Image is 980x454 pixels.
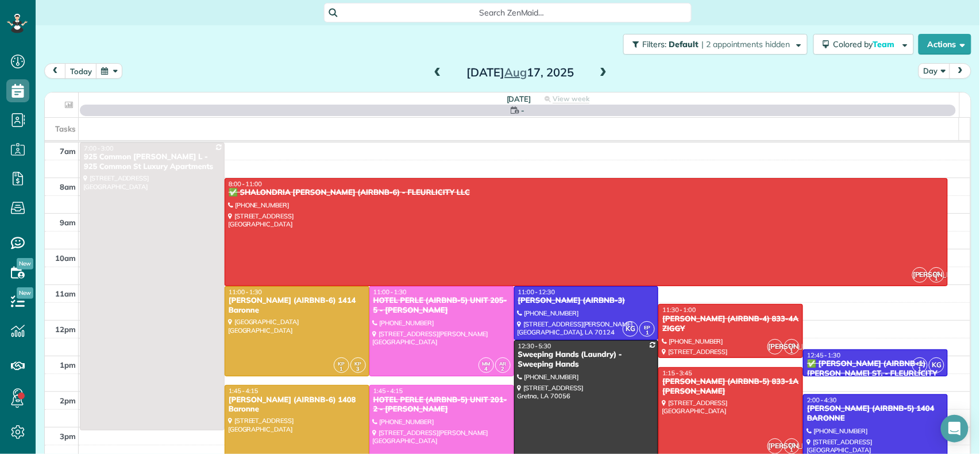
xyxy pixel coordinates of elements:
span: Default [669,39,699,49]
h2: [DATE] 17, 2025 [449,66,592,79]
span: Filters: [642,39,666,49]
span: EP [645,324,651,330]
span: 1:15 - 3:45 [662,369,692,377]
span: KP [354,360,361,367]
div: [PERSON_NAME] (AIRBNB-5) 1404 BARONNE [807,404,944,424]
div: Sweeping Hands (Laundry) - Sweeping Hands [518,350,655,370]
button: Actions [919,34,971,55]
small: 1 [913,364,927,375]
a: Filters: Default | 2 appointments hidden [618,34,808,55]
span: 11am [55,289,76,298]
span: MM [482,360,490,367]
button: today [65,63,97,79]
span: CG [789,441,796,448]
span: KG [929,357,944,373]
div: Open Intercom Messenger [941,415,969,443]
span: View week [553,94,589,103]
span: Aug [504,65,527,79]
span: - [522,105,525,116]
span: 3pm [60,432,76,441]
div: [PERSON_NAME] (AIRBNB-6) 1408 Baronne [228,395,366,415]
small: 2 [496,364,510,375]
div: [PERSON_NAME] (AIRBNB-4) 833-4A ZIGGY [662,314,800,334]
span: [DATE] [507,94,531,103]
div: [PERSON_NAME] (AIRBNB-6) 1414 Baronne [228,296,366,316]
div: HOTEL PERLE (AIRBNB-5) UNIT 201-2 - [PERSON_NAME] [373,395,511,415]
div: 925 Common [PERSON_NAME] L - 925 Common St Luxury Apartments [83,152,221,172]
span: 12pm [55,325,76,334]
span: 1:45 - 4:15 [373,387,403,395]
span: 12:45 - 1:30 [807,351,840,359]
span: New [17,258,33,270]
small: 1 [785,346,799,357]
small: 1 [929,274,944,284]
button: prev [44,63,66,79]
span: New [17,287,33,299]
span: CG [933,270,940,276]
button: Colored byTeam [813,34,914,55]
small: 1 [640,328,654,338]
span: 11:00 - 1:30 [229,288,262,296]
span: 7am [60,147,76,156]
button: next [950,63,971,79]
div: [PERSON_NAME] (AIRBNB-3) [518,296,655,306]
span: 2pm [60,396,76,405]
span: 1:45 - 4:15 [229,387,258,395]
span: EP [917,360,923,367]
span: KP [338,360,345,367]
span: 12:30 - 5:30 [518,342,551,350]
span: [PERSON_NAME] [767,438,783,454]
span: 11:00 - 1:30 [373,288,407,296]
button: Filters: Default | 2 appointments hidden [623,34,808,55]
span: 10am [55,253,76,263]
small: 1 [334,364,349,375]
span: KG [623,321,638,337]
span: Tasks [55,124,76,133]
span: [PERSON_NAME] [767,339,783,355]
small: 3 [351,364,365,375]
div: ✅ [PERSON_NAME] (AIRBNB-1) [PERSON_NAME] ST. - FLEURLICITY LLC [807,359,944,388]
span: Team [873,39,897,49]
span: 2:00 - 4:30 [807,396,837,404]
div: ✅ SHALONDRIA [PERSON_NAME] (AIRBNB-6) - FLEURLICITY LLC [228,188,944,198]
span: AR [499,360,506,367]
span: 11:00 - 12:30 [518,288,555,296]
span: 9am [60,218,76,227]
span: 1pm [60,360,76,370]
div: HOTEL PERLE (AIRBNB-5) UNIT 205-5 - [PERSON_NAME] [373,296,511,316]
span: 8am [60,182,76,191]
div: [PERSON_NAME] (AIRBNB-5) 833-1A [PERSON_NAME] [662,377,800,397]
span: [PERSON_NAME] [912,267,928,283]
span: 11:30 - 1:00 [662,306,696,314]
small: 4 [479,364,493,375]
button: Day [919,63,951,79]
span: Colored by [834,39,899,49]
span: | 2 appointments hidden [701,39,790,49]
span: CG [789,342,796,348]
span: 8:00 - 11:00 [229,180,262,188]
span: 7:00 - 3:00 [84,144,114,152]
